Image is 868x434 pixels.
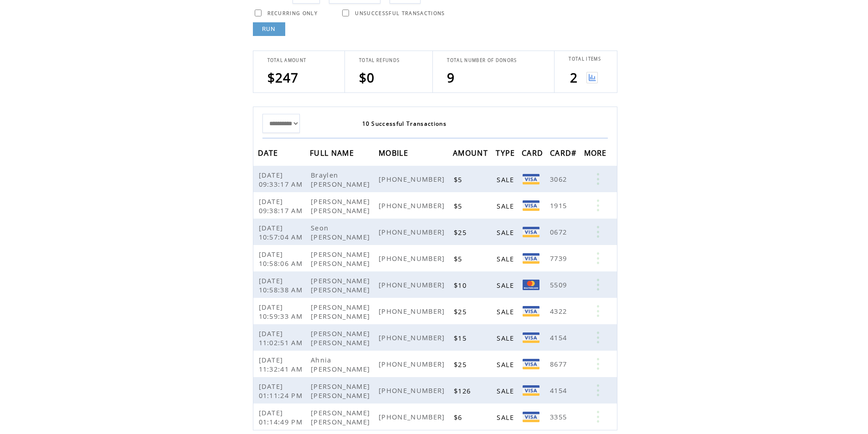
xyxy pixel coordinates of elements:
[523,200,539,211] img: Visa
[379,150,411,155] a: MOBILE
[523,412,539,422] img: Visa
[454,175,465,184] span: $5
[379,306,447,316] span: [PHONE_NUMBER]
[550,254,569,263] span: 7739
[379,412,447,421] span: [PHONE_NUMBER]
[453,150,490,155] a: AMOUNT
[311,223,372,241] span: Seon [PERSON_NAME]
[259,302,305,321] span: [DATE] 10:59:33 AM
[454,228,469,237] span: $25
[258,146,281,163] span: DATE
[497,386,516,395] span: SALE
[523,227,539,237] img: Visa
[550,412,569,421] span: 3355
[570,69,578,86] span: 2
[550,333,569,342] span: 4154
[550,386,569,395] span: 4154
[259,170,305,189] span: [DATE] 09:33:17 AM
[311,250,372,268] span: [PERSON_NAME] [PERSON_NAME]
[454,307,469,316] span: $25
[454,413,465,422] span: $6
[454,254,465,263] span: $5
[550,359,569,368] span: 8677
[550,174,569,184] span: 3062
[267,69,299,86] span: $247
[259,276,305,294] span: [DATE] 10:58:38 AM
[523,332,539,343] img: Visa
[311,355,372,373] span: Ahnia [PERSON_NAME]
[454,333,469,342] span: $15
[523,359,539,369] img: Visa
[586,72,598,83] img: View graph
[311,276,372,294] span: [PERSON_NAME] [PERSON_NAME]
[311,382,372,400] span: [PERSON_NAME] [PERSON_NAME]
[259,382,305,400] span: [DATE] 01:11:24 PM
[379,227,447,236] span: [PHONE_NUMBER]
[359,69,375,86] span: $0
[379,174,447,184] span: [PHONE_NUMBER]
[550,306,569,316] span: 4322
[550,201,569,210] span: 1915
[310,146,356,163] span: FULL NAME
[379,359,447,368] span: [PHONE_NUMBER]
[379,254,447,263] span: [PHONE_NUMBER]
[497,228,516,237] span: SALE
[550,150,579,155] a: CARD#
[584,146,609,163] span: MORE
[497,413,516,422] span: SALE
[497,281,516,290] span: SALE
[453,146,490,163] span: AMOUNT
[496,150,517,155] a: TYPE
[379,333,447,342] span: [PHONE_NUMBER]
[259,329,305,347] span: [DATE] 11:02:51 AM
[253,22,285,36] a: RUN
[523,174,539,184] img: Visa
[379,201,447,210] span: [PHONE_NUMBER]
[454,201,465,210] span: $5
[362,120,447,128] span: 10 Successful Transactions
[454,281,469,290] span: $10
[497,254,516,263] span: SALE
[259,223,305,241] span: [DATE] 10:57:04 AM
[569,56,601,62] span: TOTAL ITEMS
[550,227,569,236] span: 0672
[522,150,545,155] a: CARD
[550,280,569,289] span: 5509
[550,146,579,163] span: CARD#
[497,201,516,210] span: SALE
[523,280,539,290] img: Mastercard
[522,146,545,163] span: CARD
[359,57,400,63] span: TOTAL REFUNDS
[310,150,356,155] a: FULL NAME
[497,175,516,184] span: SALE
[311,170,372,189] span: Braylen [PERSON_NAME]
[355,10,445,16] span: UNSUCCESSFUL TRANSACTIONS
[259,355,305,373] span: [DATE] 11:32:41 AM
[497,307,516,316] span: SALE
[379,280,447,289] span: [PHONE_NUMBER]
[259,408,305,426] span: [DATE] 01:14:49 PM
[258,150,281,155] a: DATE
[447,57,517,63] span: TOTAL NUMBER OF DONORS
[267,10,318,16] span: RECURRING ONLY
[259,197,305,215] span: [DATE] 09:38:17 AM
[454,360,469,369] span: $25
[447,69,455,86] span: 9
[267,57,307,63] span: TOTAL AMOUNT
[454,386,473,395] span: $126
[496,146,517,163] span: TYPE
[523,385,539,396] img: Visa
[311,408,372,426] span: [PERSON_NAME] [PERSON_NAME]
[523,253,539,264] img: Visa
[379,146,411,163] span: MOBILE
[259,250,305,268] span: [DATE] 10:58:06 AM
[311,197,372,215] span: [PERSON_NAME] [PERSON_NAME]
[311,302,372,321] span: [PERSON_NAME] [PERSON_NAME]
[311,329,372,347] span: [PERSON_NAME] [PERSON_NAME]
[497,360,516,369] span: SALE
[523,306,539,317] img: Visa
[379,386,447,395] span: [PHONE_NUMBER]
[497,333,516,342] span: SALE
